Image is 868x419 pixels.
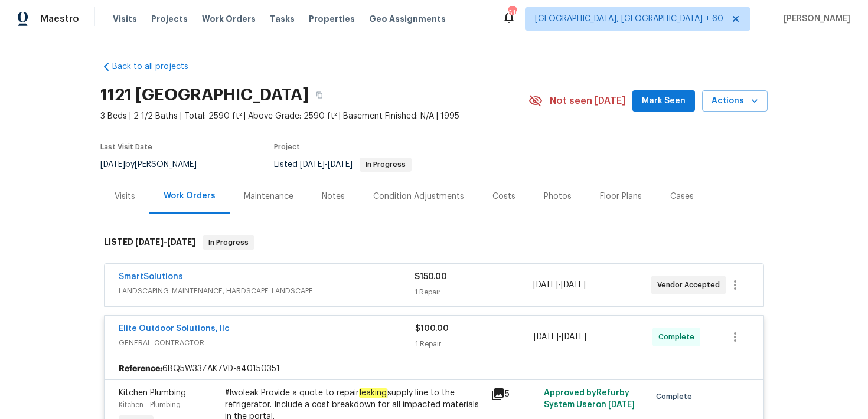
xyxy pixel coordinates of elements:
[135,238,195,246] span: -
[100,224,768,261] div: LISTED [DATE]-[DATE]In Progress
[244,191,293,202] div: Maintenance
[361,161,410,168] span: In Progress
[670,191,694,202] div: Cases
[533,279,586,291] span: -
[415,325,449,333] span: $100.00
[167,238,195,246] span: [DATE]
[100,89,309,101] h2: 1121 [GEOGRAPHIC_DATA]
[658,331,699,343] span: Complete
[119,285,415,297] span: LANDSCAPING_MAINTENANCE, HARDSCAPE_LANDSCAPE
[533,281,558,289] span: [DATE]
[491,387,537,401] div: 5
[702,90,768,112] button: Actions
[550,95,625,107] span: Not seen [DATE]
[544,389,635,409] span: Approved by Refurby System User on
[656,391,697,402] span: Complete
[712,94,758,109] span: Actions
[632,90,695,112] button: Mark Seen
[100,158,211,172] div: by [PERSON_NAME]
[657,279,725,291] span: Vendor Accepted
[508,7,516,19] div: 616
[115,191,135,202] div: Visits
[104,235,195,250] h6: LISTED
[415,338,534,350] div: 1 Repair
[359,388,387,398] em: leaking
[300,161,353,169] span: -
[274,143,300,150] span: Project
[274,161,412,169] span: Listed
[113,13,137,25] span: Visits
[151,13,188,25] span: Projects
[544,191,572,202] div: Photos
[328,161,353,169] span: [DATE]
[561,281,586,289] span: [DATE]
[100,161,125,169] span: [DATE]
[40,13,79,25] span: Maestro
[100,110,528,122] span: 3 Beds | 2 1/2 Baths | Total: 2590 ft² | Above Grade: 2590 ft² | Basement Finished: N/A | 1995
[135,238,164,246] span: [DATE]
[202,13,256,25] span: Work Orders
[119,363,162,375] b: Reference:
[562,333,586,341] span: [DATE]
[309,84,330,106] button: Copy Address
[608,401,635,409] span: [DATE]
[535,13,723,25] span: [GEOGRAPHIC_DATA], [GEOGRAPHIC_DATA] + 60
[119,337,415,349] span: GENERAL_CONTRACTOR
[204,237,253,248] span: In Progress
[642,94,686,109] span: Mark Seen
[322,191,345,202] div: Notes
[373,191,464,202] div: Condition Adjustments
[779,13,850,25] span: [PERSON_NAME]
[369,13,446,25] span: Geo Assignments
[164,190,216,202] div: Work Orders
[105,358,763,379] div: 6BQ5W33ZAK7VD-a40150351
[100,61,214,73] a: Back to all projects
[270,15,295,23] span: Tasks
[119,389,186,397] span: Kitchen Plumbing
[415,273,447,281] span: $150.00
[119,401,181,408] span: Kitchen - Plumbing
[119,325,230,333] a: Elite Outdoor Solutions, llc
[119,273,183,281] a: SmartSolutions
[492,191,515,202] div: Costs
[415,286,533,298] div: 1 Repair
[534,331,586,343] span: -
[309,13,355,25] span: Properties
[600,191,642,202] div: Floor Plans
[300,161,325,169] span: [DATE]
[534,333,559,341] span: [DATE]
[100,143,152,150] span: Last Visit Date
